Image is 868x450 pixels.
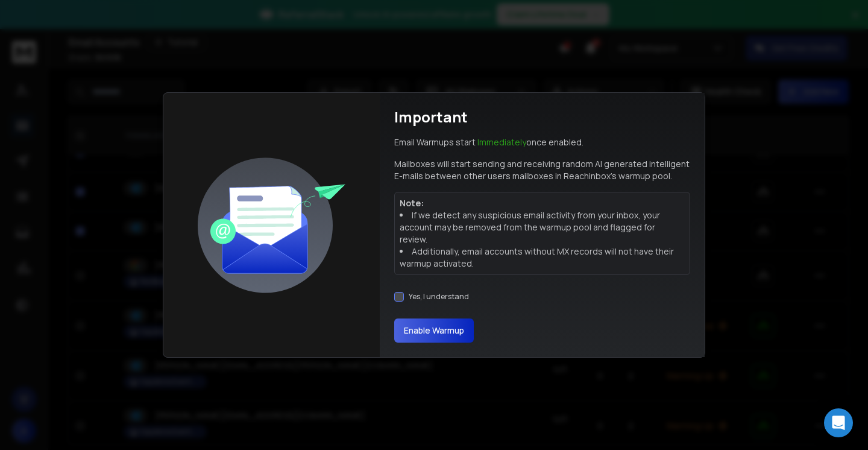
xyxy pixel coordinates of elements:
p: Mailboxes will start sending and receiving random AI generated intelligent E-mails between other ... [394,158,690,182]
h1: Important [394,107,468,127]
span: Immediately [477,136,526,148]
label: Yes, I understand [409,292,469,302]
p: Note: [400,197,685,209]
button: Enable Warmup [394,318,474,343]
div: Open Intercom Messenger [824,408,853,437]
li: Additionally, email accounts without MX records will not have their warmup activated. [400,246,685,270]
p: Email Warmups start once enabled. [394,136,583,148]
li: If we detect any suspicious email activity from your inbox, your account may be removed from the ... [400,209,685,246]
